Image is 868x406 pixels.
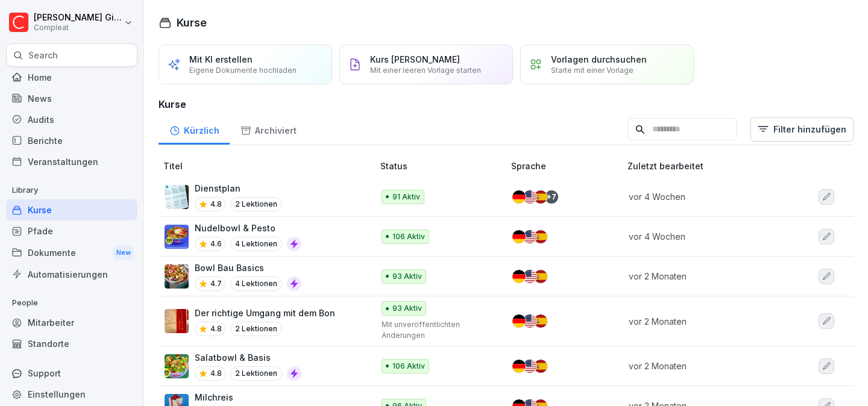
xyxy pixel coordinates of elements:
div: Dokumente [6,242,137,264]
p: Search [28,49,58,61]
p: Salatbowl & Basis [195,351,301,364]
a: Mitarbeiter [6,312,137,333]
p: 4.8 [210,368,222,379]
a: Pfade [6,220,137,242]
img: de.svg [512,270,526,283]
a: Home [6,67,137,88]
img: us.svg [523,270,536,283]
p: Eigene Dokumente hochladen [189,66,297,75]
img: de.svg [512,230,526,243]
p: 4.6 [210,239,222,249]
p: 4.7 [210,278,222,289]
p: Mit KI erstellen [189,54,253,64]
p: Nudelbowl & Pesto [195,222,301,234]
p: 2 Lektionen [230,366,282,381]
p: Sprache [511,160,623,172]
img: es.svg [534,270,547,283]
p: 93 Aktiv [392,303,422,314]
p: 4 Lektionen [230,276,282,291]
img: ilmxo25lzxkadzr1zmia0lzb.png [165,309,189,333]
p: 2 Lektionen [230,197,282,211]
p: Compleat [34,23,122,32]
p: 106 Aktiv [392,231,425,242]
p: Bowl Bau Basics [195,261,301,274]
p: Der richtige Umgang mit dem Bon [195,307,335,319]
p: Status [380,160,506,172]
a: DokumenteNew [6,242,137,264]
p: [PERSON_NAME] Gimpel [34,13,122,23]
a: Veranstaltungen [6,151,137,172]
img: es.svg [534,360,547,373]
p: vor 4 Wochen [629,230,781,243]
div: New [113,246,134,260]
p: 4 Lektionen [230,237,282,251]
p: vor 2 Monaten [629,360,781,372]
p: Milchreis [195,391,301,404]
a: Automatisierungen [6,264,137,285]
img: de.svg [512,314,526,328]
img: us.svg [523,360,536,373]
p: 2 Lektionen [230,322,282,336]
p: Dienstplan [195,182,282,195]
a: News [6,88,137,109]
p: 4.8 [210,323,222,334]
a: Kurse [6,199,137,220]
p: Titel [163,160,376,172]
div: + 7 [545,190,558,204]
img: es.svg [534,314,547,328]
a: Kürzlich [159,114,230,145]
p: vor 2 Monaten [629,270,781,283]
h1: Kurse [177,14,207,31]
p: 93 Aktiv [392,271,422,282]
img: us.svg [523,314,536,328]
button: Filter hinzufügen [750,117,854,142]
a: Archiviert [230,114,307,145]
img: de.svg [512,360,526,373]
a: Standorte [6,333,137,354]
img: w7rvutcsrnxgkwtja61o8t4d.png [165,264,189,289]
p: 91 Aktiv [392,192,420,202]
p: Mit unveröffentlichten Änderungen [382,319,492,341]
img: es.svg [534,190,547,204]
img: de.svg [512,190,526,204]
img: b8m2m74m6lzhhrps3jyljeyo.png [165,225,189,249]
a: Audits [6,109,137,130]
p: Vorlagen durchsuchen [551,54,647,64]
div: Support [6,363,137,384]
p: 4.8 [210,199,222,210]
p: People [6,293,137,313]
img: us.svg [523,230,536,243]
p: Zuletzt bearbeitet [627,160,796,172]
img: svb96trxt6sc63b8ay30mum9.png [165,354,189,378]
p: Mit einer leeren Vorlage starten [370,66,481,75]
p: vor 2 Monaten [629,315,781,328]
h3: Kurse [159,97,854,111]
a: Berichte [6,130,137,151]
p: Library [6,181,137,200]
img: us.svg [523,190,536,204]
img: es.svg [534,230,547,243]
p: Starte mit einer Vorlage [551,66,634,75]
p: Kurs [PERSON_NAME] [370,54,460,64]
img: izne627zotx0yvu6y8lmu3dt.png [165,185,189,209]
a: Einstellungen [6,384,137,405]
p: 106 Aktiv [392,361,425,372]
p: vor 4 Wochen [629,190,781,203]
